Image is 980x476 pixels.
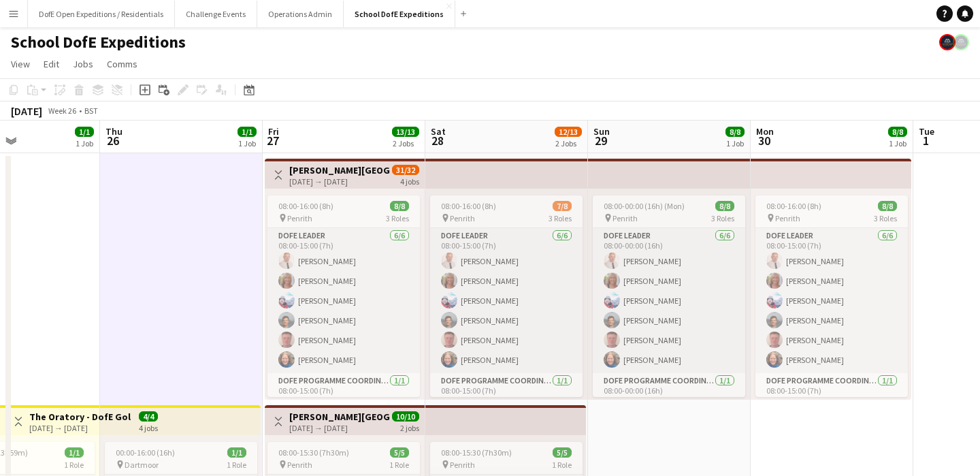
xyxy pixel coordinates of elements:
span: 3 Roles [386,213,409,223]
span: 7/8 [553,201,572,211]
span: 08:00-16:00 (8h) [766,201,821,211]
span: Week 26 [45,106,79,116]
span: 12/13 [555,127,582,137]
span: Comms [107,58,137,70]
app-card-role: DofE Leader6/608:00-15:00 (7h)[PERSON_NAME][PERSON_NAME][PERSON_NAME][PERSON_NAME][PERSON_NAME][P... [267,228,420,373]
span: Sun [593,125,610,138]
div: 4 jobs [139,422,158,433]
span: 28 [429,133,446,148]
span: 08:00-00:00 (16h) (Mon) [604,201,685,211]
div: 2 jobs [400,422,419,433]
app-card-role: DofE Leader6/608:00-00:00 (16h)[PERSON_NAME][PERSON_NAME][PERSON_NAME][PERSON_NAME][PERSON_NAME][... [593,228,745,373]
span: 5/5 [390,447,409,458]
app-card-role: DofE Programme Coordinator1/108:00-15:00 (7h) [267,373,420,419]
div: 1 Job [726,138,744,148]
span: 8/8 [725,127,745,137]
div: 1 Job [238,138,256,148]
span: Penrith [450,460,475,470]
div: [DATE] [11,104,42,118]
span: Penrith [287,460,312,470]
span: 08:00-16:00 (8h) [441,201,496,211]
span: Mon [756,125,774,138]
app-card-role: DofE Leader6/608:00-15:00 (7h)[PERSON_NAME][PERSON_NAME][PERSON_NAME][PERSON_NAME][PERSON_NAME][P... [430,228,583,373]
span: 00:00-16:00 (16h) [116,447,175,458]
span: 27 [266,133,279,148]
span: 10/10 [392,411,419,422]
span: Jobs [73,58,93,70]
button: DofE Open Expeditions / Residentials [28,1,175,27]
a: Edit [38,55,65,73]
span: 1/1 [75,127,94,137]
span: 13/13 [392,127,419,137]
span: Penrith [450,213,475,223]
span: Thu [105,125,122,138]
span: 5/5 [553,447,572,458]
span: 30 [754,133,774,148]
div: BST [84,106,98,116]
span: 8/8 [390,201,409,211]
span: 3 Roles [549,213,572,223]
span: 1/1 [227,447,246,458]
span: 1 [917,133,934,148]
span: 31/32 [392,165,419,175]
span: 08:00-16:00 (8h) [278,201,333,211]
h3: [PERSON_NAME][GEOGRAPHIC_DATA] - DofE Bronze Training/Practice [289,411,391,423]
div: 1 Job [76,138,93,148]
app-job-card: 08:00-00:00 (16h) (Mon)8/8 Penrith3 RolesDofE Leader6/608:00-00:00 (16h)[PERSON_NAME][PERSON_NAME... [593,195,745,397]
span: 3 Roles [711,213,734,223]
div: [DATE] → [DATE] [29,423,131,433]
span: 1 Role [389,460,409,470]
div: 4 jobs [400,175,419,187]
span: 1/1 [65,447,84,458]
h3: The Oratory - DofE Gold Qualifying Expedition [29,411,131,423]
h1: School DofE Expeditions [11,32,186,52]
span: Sat [431,125,446,138]
div: [DATE] → [DATE] [289,423,391,433]
span: 08:00-15:30 (7h30m) [441,447,512,458]
a: Comms [101,55,143,73]
span: 8/8 [878,201,897,211]
app-user-avatar: The Adventure Element [953,34,969,50]
span: 29 [591,133,610,148]
span: 08:00-15:30 (7h30m) [278,447,349,458]
div: [DATE] → [DATE] [289,176,391,187]
app-user-avatar: The Adventure Element [939,34,955,50]
span: Penrith [612,213,638,223]
app-job-card: 08:00-16:00 (8h)7/8 Penrith3 RolesDofE Leader6/608:00-15:00 (7h)[PERSON_NAME][PERSON_NAME][PERSON... [430,195,583,397]
div: 2 Jobs [393,138,419,148]
span: Edit [44,58,59,70]
span: Tue [919,125,934,138]
span: Fri [268,125,279,138]
app-card-role: DofE Programme Coordinator1/108:00-00:00 (16h) [593,373,745,419]
span: 1 Role [64,460,84,470]
span: View [11,58,30,70]
a: Jobs [67,55,99,73]
span: 1 Role [227,460,246,470]
span: Dartmoor [125,460,159,470]
span: 26 [103,133,122,148]
button: Operations Admin [257,1,344,27]
span: Penrith [775,213,800,223]
span: 8/8 [715,201,734,211]
div: 1 Job [889,138,906,148]
app-job-card: 08:00-16:00 (8h)8/8 Penrith3 RolesDofE Leader6/608:00-15:00 (7h)[PERSON_NAME][PERSON_NAME][PERSON... [267,195,420,397]
app-card-role: DofE Programme Coordinator1/108:00-15:00 (7h) [430,373,583,419]
span: 1/1 [238,127,257,137]
div: 2 Jobs [555,138,581,148]
button: School DofE Expeditions [344,1,455,27]
h3: [PERSON_NAME][GEOGRAPHIC_DATA] - DofE Bronze Training/Qualifying [289,164,391,176]
span: 4/4 [139,411,158,422]
a: View [5,55,35,73]
span: 1 Role [552,460,572,470]
app-card-role: DofE Programme Coordinator1/108:00-15:00 (7h) [755,373,908,419]
span: 3 Roles [874,213,897,223]
span: Penrith [287,213,312,223]
app-card-role: DofE Leader6/608:00-15:00 (7h)[PERSON_NAME][PERSON_NAME][PERSON_NAME][PERSON_NAME][PERSON_NAME][P... [755,228,908,373]
button: Challenge Events [175,1,257,27]
span: 8/8 [888,127,907,137]
app-job-card: 08:00-16:00 (8h)8/8 Penrith3 RolesDofE Leader6/608:00-15:00 (7h)[PERSON_NAME][PERSON_NAME][PERSON... [755,195,908,397]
